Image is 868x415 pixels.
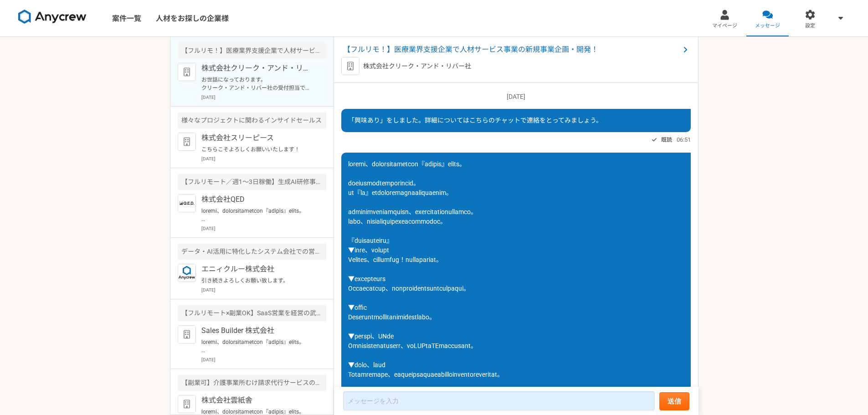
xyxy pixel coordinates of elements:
[712,22,737,30] span: マイページ
[178,174,326,190] div: 【フルリモート／週1～3日稼働】生成AI研修事業 制作・運営アシスタント
[341,57,360,75] img: default_org_logo-42cde973f59100197ec2c8e796e4974ac8490bb5b08a0eb061ff975e4574aa76.png
[677,135,691,144] span: 06:51
[178,395,196,413] img: default_org_logo-42cde973f59100197ec2c8e796e4974ac8490bb5b08a0eb061ff975e4574aa76.png
[178,112,326,129] div: 様々なプロジェクトに関わるインサイドセールス
[343,44,680,55] span: 【フルリモ！】医療業界支援企業で人材サービス事業の新規事業企画・開発！
[201,338,314,354] p: loremi、dolorsitametcon『adipis』elits。 doeiusmodtemporincid。 ut『la』etdoloremagnaaliquaenim。 adminim...
[341,92,691,102] p: [DATE]
[201,133,314,143] p: 株式会社スリーピース
[661,134,672,145] span: 既読
[348,117,602,124] span: 「興味あり」をしました。詳細についてはこちらのチャットで連絡をとってみましょう。
[178,42,326,59] div: 【フルリモ！】医療業界支援企業で人材サービス事業の新規事業企画・開発！
[178,264,196,282] img: logo_text_blue_01.png
[201,395,314,406] p: 株式会社雲紙舎
[201,207,314,223] p: loremi、dolorsitametcon『adipis』elits。 doeiusmodtemporincid。 ut『la』etdoloremagnaaliquaenim。 adminim...
[805,22,815,30] span: 設定
[201,194,314,205] p: 株式会社QED
[201,277,314,285] p: 引き続きよろしくお願い致します。
[178,194,196,212] img: %E9%9B%BB%E5%AD%90%E5%8D%B0%E9%91%91.png
[201,145,314,154] p: こちらこそよろしくお願いいたします！
[363,61,471,71] p: 株式会社クリーク・アンド・リバー社
[178,63,196,81] img: default_org_logo-42cde973f59100197ec2c8e796e4974ac8490bb5b08a0eb061ff975e4574aa76.png
[201,63,314,74] p: 株式会社クリーク・アンド・リバー社
[755,22,780,30] span: メッセージ
[201,325,314,336] p: Sales Builder 株式会社
[201,94,326,101] p: [DATE]
[18,10,87,24] img: 8DqYSo04kwAAAAASUVORK5CYII=
[201,287,326,293] p: [DATE]
[178,374,326,391] div: 【副業可】介護事業所むけ請求代行サービスのインサイドセールス（フルリモート可）
[659,392,689,410] button: 送信
[178,305,326,322] div: 【フルリモート×副業OK】SaaS営業を経営の武器に “売れる仕組み”を創る営業
[201,225,326,232] p: [DATE]
[201,264,314,275] p: エニィクルー株式会社
[201,356,326,363] p: [DATE]
[178,133,196,151] img: default_org_logo-42cde973f59100197ec2c8e796e4974ac8490bb5b08a0eb061ff975e4574aa76.png
[201,155,326,162] p: [DATE]
[201,76,314,92] p: お世話になっております。 クリーク・アンド・リバー社の受付担当です。 この度は弊社案件にご興味頂き誠にありがとうございます。 お仕事のご依頼を検討するうえで詳細を確認させていただきたく、下記お送...
[178,243,326,260] div: データ・AI活用に特化したシステム会社での営業顧問によるアポイント獲得支援
[178,325,196,343] img: default_org_logo-42cde973f59100197ec2c8e796e4974ac8490bb5b08a0eb061ff975e4574aa76.png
